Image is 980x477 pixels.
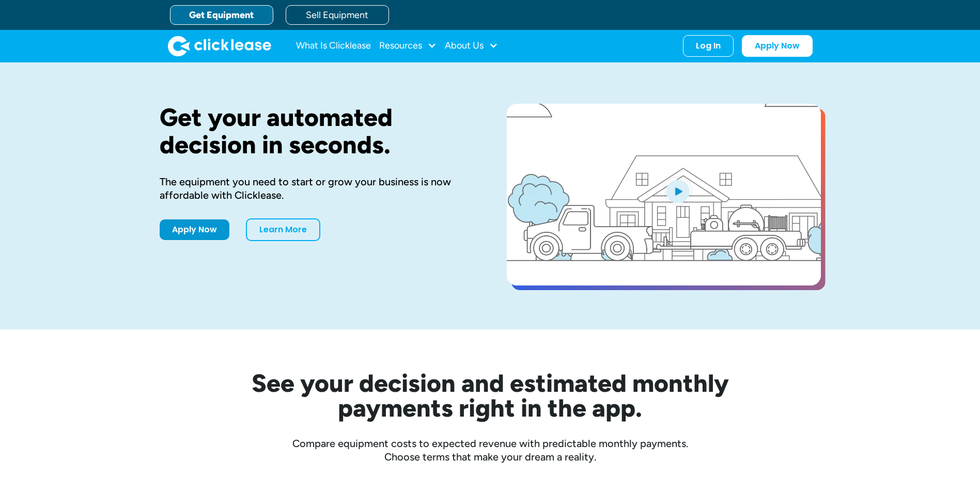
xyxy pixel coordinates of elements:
[696,41,721,51] div: Log In
[160,437,821,464] div: Compare equipment costs to expected revenue with predictable monthly payments. Choose terms that ...
[160,175,474,202] div: The equipment you need to start or grow your business is now affordable with Clicklease.
[168,36,271,56] a: home
[296,36,371,56] a: What Is Clicklease
[201,371,780,420] h2: See your decision and estimated monthly payments right in the app.
[379,36,437,56] div: Resources
[507,104,821,285] a: open lightbox
[160,219,229,240] a: Apply Now
[445,36,498,56] div: About Us
[160,104,474,158] h1: Get your automated decision in seconds.
[664,177,692,205] img: Blue play button logo on a light blue circular background
[742,35,813,57] a: Apply Now
[168,36,271,56] img: Clicklease logo
[170,5,273,25] a: Get Equipment
[246,218,320,241] a: Learn More
[286,5,389,25] a: Sell Equipment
